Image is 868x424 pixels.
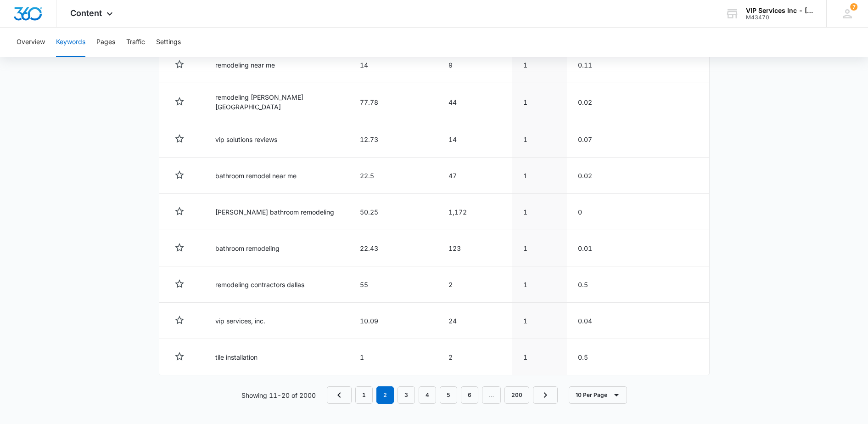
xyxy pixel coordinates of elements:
[349,339,437,375] td: 1
[349,194,437,230] td: 50.25
[569,386,627,404] button: 10 Per Page
[349,83,437,121] td: 77.78
[626,348,694,366] button: Performance Details
[204,47,349,83] td: remodeling near me
[626,312,694,329] button: Performance Details
[355,386,373,404] a: Page 1
[156,28,181,57] button: Settings
[512,266,567,303] td: 1
[349,266,437,303] td: 55
[567,121,615,158] td: 0.07
[241,390,316,400] p: Showing 11-20 of 2000
[204,83,349,121] td: remodeling [PERSON_NAME] [GEOGRAPHIC_DATA]
[512,339,567,375] td: 1
[17,28,45,57] button: Overview
[512,47,567,83] td: 1
[349,121,437,158] td: 12.73
[349,303,437,339] td: 10.09
[461,386,478,404] a: Page 6
[437,121,512,158] td: 14
[437,83,512,121] td: 44
[567,339,615,375] td: 0.5
[746,14,813,21] div: account id
[746,7,813,14] div: account name
[349,47,437,83] td: 14
[626,239,694,257] button: Performance Details
[376,386,394,404] em: 2
[626,93,694,111] button: Performance Details
[204,121,349,158] td: vip solutions reviews
[626,276,694,293] button: Performance Details
[437,47,512,83] td: 9
[204,339,349,375] td: tile installation
[567,230,615,266] td: 0.01
[398,386,415,404] a: Page 3
[437,158,512,194] td: 47
[533,386,558,404] a: Next Page
[850,3,857,11] div: notifications count
[437,194,512,230] td: 1,172
[626,56,694,73] button: Performance Details
[327,386,558,404] nav: Pagination
[204,194,349,230] td: [PERSON_NAME] bathroom remodeling
[437,339,512,375] td: 2
[567,266,615,303] td: 0.5
[567,47,615,83] td: 0.11
[512,303,567,339] td: 1
[349,230,437,266] td: 22.43
[204,266,349,303] td: remodeling contractors dallas
[626,167,694,184] button: Performance Details
[204,158,349,194] td: bathroom remodel near me
[512,194,567,230] td: 1
[626,130,694,148] button: Performance Details
[567,194,615,230] td: 0
[437,266,512,303] td: 2
[567,83,615,121] td: 0.02
[567,158,615,194] td: 0.02
[567,303,615,339] td: 0.04
[96,28,115,57] button: Pages
[204,230,349,266] td: bathroom remodeling
[512,121,567,158] td: 1
[126,28,145,57] button: Traffic
[437,303,512,339] td: 24
[327,386,352,404] a: Previous Page
[850,3,857,11] span: 7
[504,386,529,404] a: Page 200
[437,230,512,266] td: 123
[512,158,567,194] td: 1
[626,203,694,220] button: Performance Details
[440,386,457,404] a: Page 5
[56,28,85,57] button: Keywords
[204,303,349,339] td: vip services, inc.
[512,83,567,121] td: 1
[349,158,437,194] td: 22.5
[419,386,436,404] a: Page 4
[512,230,567,266] td: 1
[70,8,102,18] span: Content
